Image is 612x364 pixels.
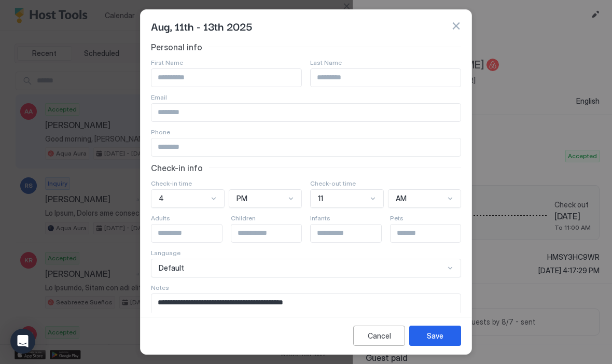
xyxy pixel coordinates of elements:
[151,249,180,257] span: Language
[427,330,443,341] div: Save
[159,263,184,273] span: Default
[151,225,237,242] input: Input Field
[151,104,461,121] input: Input Field
[231,225,316,242] input: Input Field
[237,194,247,203] span: PM
[151,18,253,34] span: Aug, 11th - 13th 2025
[151,179,192,187] span: Check-in time
[311,225,396,242] input: Input Field
[311,69,461,87] input: Input Field
[391,225,476,242] input: Input Field
[151,69,301,87] input: Input Field
[390,214,404,222] span: Pets
[318,194,323,203] span: 11
[151,163,203,173] span: Check-in info
[10,329,35,354] div: Open Intercom Messenger
[409,326,461,346] button: Save
[151,284,169,291] span: Notes
[151,42,202,52] span: Personal info
[231,214,256,222] span: Children
[151,93,167,101] span: Email
[310,214,330,222] span: Infants
[159,194,164,203] span: 4
[396,194,407,203] span: AM
[151,138,461,156] input: Input Field
[151,294,461,345] textarea: Input Field
[353,326,405,346] button: Cancel
[151,59,183,66] span: First Name
[368,330,391,341] div: Cancel
[151,128,170,136] span: Phone
[310,59,342,66] span: Last Name
[310,179,356,187] span: Check-out time
[151,214,170,222] span: Adults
